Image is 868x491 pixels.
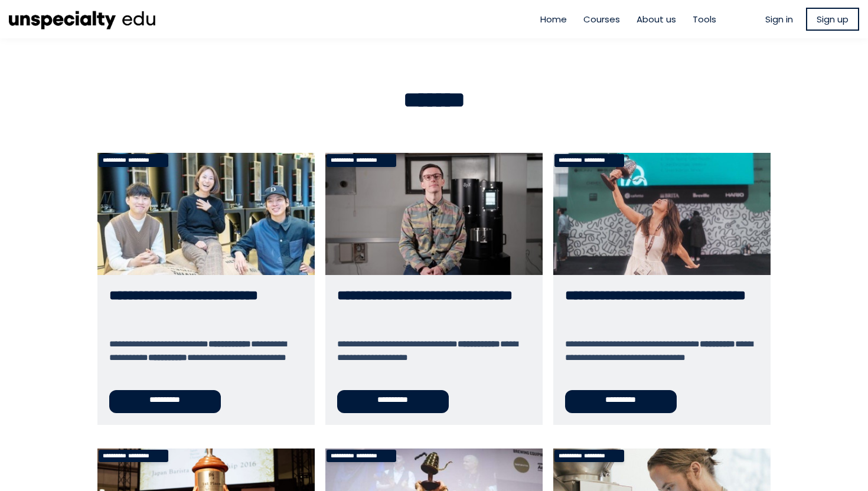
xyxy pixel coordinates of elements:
img: ec8cb47d53a36d742fcbd71bcb90b6e6.png [9,6,156,32]
a: Tools [693,12,716,26]
a: Courses [583,12,620,26]
span: Sign up [817,12,849,26]
a: Sign up [806,8,859,31]
a: About us [637,12,676,26]
a: Home [540,12,567,26]
a: Sign in [765,12,793,26]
